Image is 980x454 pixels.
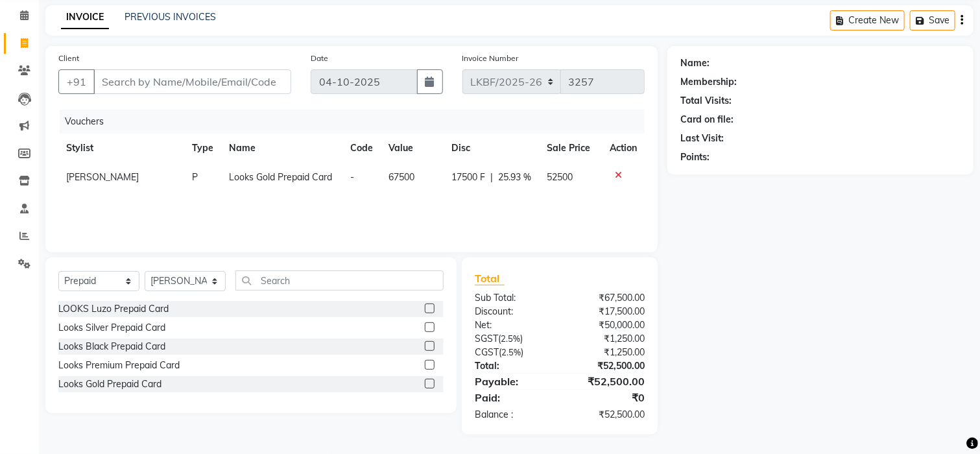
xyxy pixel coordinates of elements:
[501,333,520,344] span: 2.5%
[465,305,560,318] div: Discount:
[221,134,342,163] th: Name
[910,10,955,30] button: Save
[465,332,560,346] div: ( )
[560,291,654,305] div: ₹67,500.00
[229,171,332,183] span: Looks Gold Prepaid Card
[465,408,560,422] div: Balance :
[560,305,654,318] div: ₹17,500.00
[465,318,560,332] div: Net:
[490,171,493,184] span: |
[560,318,654,332] div: ₹50,000.00
[830,10,905,30] button: Create New
[462,53,519,64] label: Invoice Number
[680,150,710,164] div: Points:
[60,110,654,134] div: Vouchers
[560,346,654,359] div: ₹1,250.00
[184,163,221,192] td: P
[381,134,444,163] th: Value
[343,134,381,163] th: Code
[680,56,710,70] div: Name:
[58,302,169,316] div: LOOKS Luzo Prepaid Card
[475,272,505,285] span: Total
[547,171,573,183] span: 52500
[680,94,732,108] div: Total Visits:
[465,390,560,405] div: Paid:
[560,359,654,373] div: ₹52,500.00
[125,11,216,23] a: PREVIOUS INVOICES
[311,53,328,64] label: Date
[475,346,499,358] span: CGST
[680,75,737,89] div: Membership:
[475,333,498,344] span: SGST
[465,346,560,359] div: ( )
[389,171,415,183] span: 67500
[61,6,109,29] a: INVOICE
[560,390,654,405] div: ₹0
[235,270,444,291] input: Search
[465,359,560,373] div: Total:
[501,347,521,357] span: 2.5%
[498,171,531,184] span: 25.93 %
[560,332,654,346] div: ₹1,250.00
[560,374,654,389] div: ₹52,500.00
[58,53,79,64] label: Client
[58,377,161,391] div: Looks Gold Prepaid Card
[680,132,724,145] div: Last Visit:
[184,134,221,163] th: Type
[58,359,180,372] div: Looks Premium Prepaid Card
[93,69,291,94] input: Search by Name/Mobile/Email/Code
[465,291,560,305] div: Sub Total:
[58,134,184,163] th: Stylist
[560,408,654,422] div: ₹52,500.00
[58,340,165,353] div: Looks Black Prepaid Card
[58,69,95,94] button: +91
[351,171,355,183] span: -
[58,321,165,335] div: Looks Silver Prepaid Card
[602,134,645,163] th: Action
[539,134,602,163] th: Sale Price
[680,113,734,126] div: Card on file:
[444,134,539,163] th: Disc
[465,374,560,389] div: Payable:
[451,171,485,184] span: 17500 F
[66,171,139,183] span: [PERSON_NAME]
